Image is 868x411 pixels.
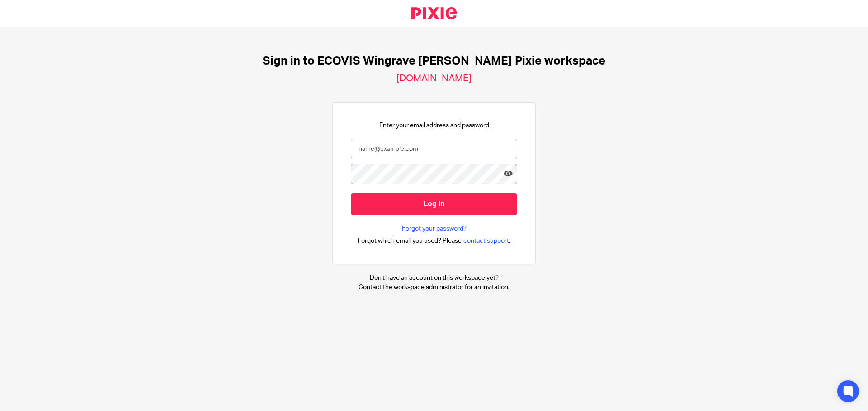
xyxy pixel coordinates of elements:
h1: Sign in to ECOVIS Wingrave [PERSON_NAME] Pixie workspace [263,54,605,68]
input: Log in [351,193,517,215]
p: Don't have an account on this workspace yet? [359,273,509,282]
a: Forgot your password? [402,224,467,233]
input: name@example.com [351,139,517,159]
span: contact support [463,236,509,245]
div: . [358,236,511,246]
p: Enter your email address and password [379,121,489,130]
h2: [DOMAIN_NAME] [396,73,472,84]
span: Forgot which email you used? Please [358,236,462,245]
p: Contact the workspace administrator for an invitation. [359,283,509,292]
